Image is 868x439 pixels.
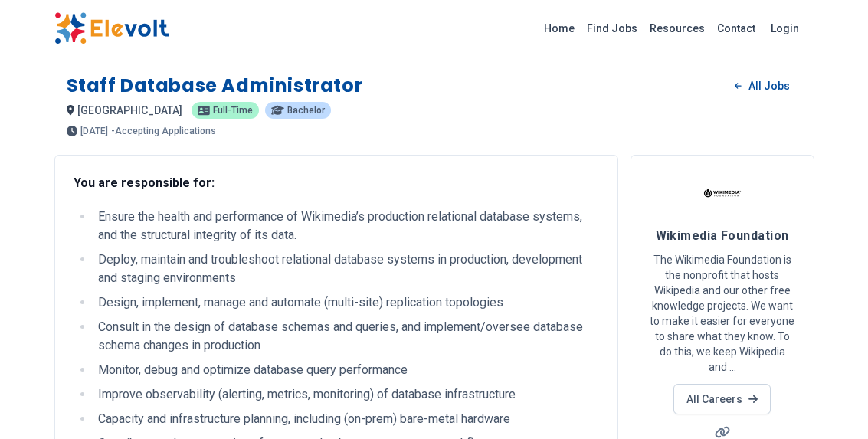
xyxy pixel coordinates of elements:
span: [DATE] [80,126,108,136]
a: Contact [711,16,762,41]
a: All Careers [673,384,771,414]
p: The Wikimedia Foundation is the nonprofit that hosts Wikipedia and our other free knowledge proje... [650,252,795,375]
img: Wikimedia Foundation [703,174,742,212]
strong: You are responsible for: [74,175,215,190]
span: Bachelor [287,106,325,115]
li: Design, implement, manage and automate (multi-site) replication topologies [93,293,599,312]
li: Consult in the design of database schemas and queries, and implement/oversee database schema chan... [93,318,599,355]
a: All Jobs [722,74,801,97]
a: Resources [644,16,711,41]
span: Wikimedia Foundation [656,228,789,243]
li: Improve observability (alerting, metrics, monitoring) of database infrastructure [93,385,599,404]
h1: Staff Database Administrator [67,74,363,98]
p: - Accepting Applications [111,126,216,136]
span: [GEOGRAPHIC_DATA] [77,104,182,116]
span: Full-time [213,106,253,115]
a: Find Jobs [581,16,644,41]
li: Capacity and infrastructure planning, including (on-prem) bare-metal hardware [93,410,599,428]
a: Login [762,13,808,44]
li: Monitor, debug and optimize database query performance [93,361,599,379]
a: Home [538,16,581,41]
li: Deploy, maintain and troubleshoot relational database systems in production, development and stag... [93,251,599,287]
li: Ensure the health and performance of Wikimedia’s production relational database systems, and the ... [93,208,599,244]
img: Elevolt [54,12,169,44]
